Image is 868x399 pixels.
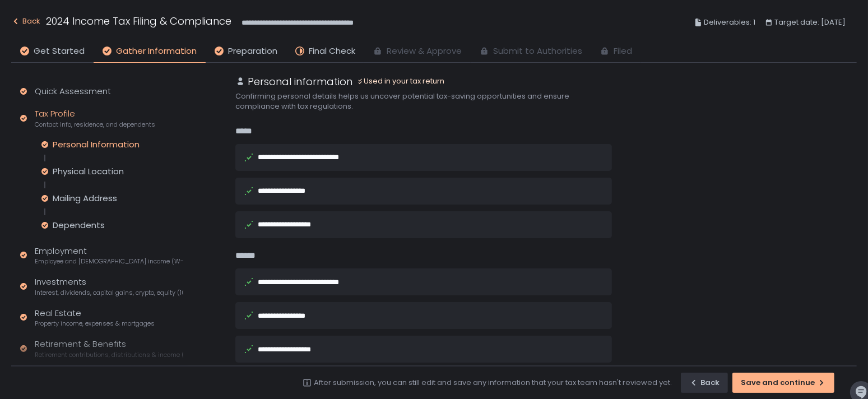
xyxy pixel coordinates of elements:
[681,373,728,393] button: Back
[116,45,197,58] span: Gather Information
[53,166,124,177] div: Physical Location
[314,378,672,388] div: After submission, you can still edit and save any information that your tax team hasn't reviewed ...
[614,45,632,58] span: Filed
[35,351,183,359] span: Retirement contributions, distributions & income (1099-R, 5498)
[732,373,834,393] button: Save and continue
[704,16,755,29] span: Deliverables: 1
[35,245,183,266] div: Employment
[309,45,355,58] span: Final Check
[35,108,155,129] div: Tax Profile
[35,276,183,297] div: Investments
[53,139,140,150] div: Personal Information
[248,74,352,89] h1: Personal information
[35,338,183,359] div: Retirement & Benefits
[741,378,826,388] div: Save and continue
[774,16,846,29] span: Target date: [DATE]
[53,193,117,204] div: Mailing Address
[46,13,231,29] h1: 2024 Income Tax Filing & Compliance
[35,307,155,328] div: Real Estate
[689,378,720,388] div: Back
[53,220,105,231] div: Dependents
[11,13,40,32] button: Back
[11,15,40,28] div: Back
[387,45,462,58] span: Review & Approve
[35,319,155,328] span: Property income, expenses & mortgages
[34,45,85,58] span: Get Started
[35,120,155,129] span: Contact info, residence, and dependents
[35,85,111,98] div: Quick Assessment
[235,91,612,112] div: Confirming personal details helps us uncover potential tax-saving opportunities and ensure compli...
[357,76,444,86] div: Used in your tax return
[493,45,582,58] span: Submit to Authorities
[228,45,277,58] span: Preparation
[35,289,183,297] span: Interest, dividends, capital gains, crypto, equity (1099s, K-1s)
[35,257,183,266] span: Employee and [DEMOGRAPHIC_DATA] income (W-2s)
